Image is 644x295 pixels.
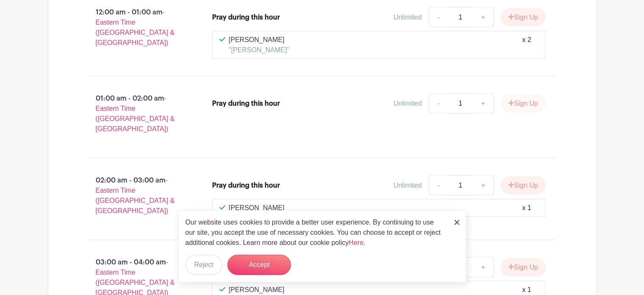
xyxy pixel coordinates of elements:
[212,98,280,109] div: Pray during this hour
[473,175,494,196] a: +
[501,95,545,112] button: Sign Up
[96,8,175,46] span: - Eastern Time ([GEOGRAPHIC_DATA] & [GEOGRAPHIC_DATA])
[227,255,291,275] button: Accept
[473,7,494,28] a: +
[229,35,289,45] p: [PERSON_NAME]
[428,7,448,28] a: -
[393,180,422,191] div: Unlimited
[96,177,175,214] span: - Eastern Time ([GEOGRAPHIC_DATA] & [GEOGRAPHIC_DATA])
[454,220,459,225] img: close_button-5f87c8562297e5c2d7936805f587ecaba9071eb48480494691a3f1689db116b3.svg
[522,203,531,213] div: x 1
[229,285,285,295] p: [PERSON_NAME]
[75,4,199,51] p: 12:00 am - 01:00 am
[522,285,531,295] div: x 1
[212,12,280,22] div: Pray during this hour
[393,12,422,22] div: Unlimited
[185,255,222,275] button: Reject
[428,93,448,114] a: -
[75,172,199,219] p: 02:00 am - 03:00 am
[229,203,285,213] p: [PERSON_NAME]
[473,257,494,278] a: +
[393,98,422,109] div: Unlimited
[428,175,448,196] a: -
[349,239,364,246] a: Here
[185,217,445,248] p: Our website uses cookies to provide a better user experience. By continuing to use our site, you ...
[212,180,280,191] div: Pray during this hour
[501,8,545,26] button: Sign Up
[229,45,289,55] p: "[PERSON_NAME]"
[522,35,531,55] div: x 2
[473,93,494,114] a: +
[501,177,545,194] button: Sign Up
[501,258,545,276] button: Sign Up
[96,95,175,132] span: - Eastern Time ([GEOGRAPHIC_DATA] & [GEOGRAPHIC_DATA])
[75,90,199,138] p: 01:00 am - 02:00 am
